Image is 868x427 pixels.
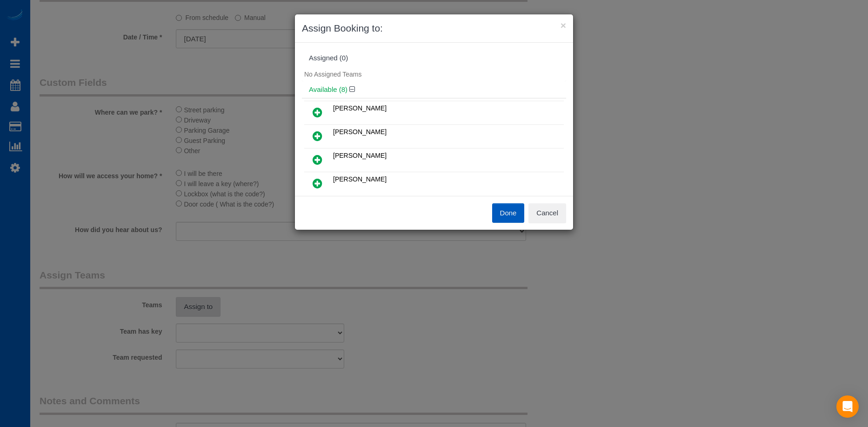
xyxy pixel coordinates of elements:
[333,104,387,112] span: [PERSON_NAME]
[333,128,387,136] span: [PERSON_NAME]
[309,54,559,62] div: Assigned (0)
[333,152,387,159] span: [PERSON_NAME]
[836,395,859,418] div: Open Intercom Messenger
[304,71,361,78] span: No Assigned Teams
[302,21,566,35] h3: Assign Booking to:
[561,20,566,30] button: ×
[309,86,559,94] h4: Available (8)
[333,175,387,183] span: [PERSON_NAME]
[492,203,525,223] button: Done
[528,203,566,223] button: Cancel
